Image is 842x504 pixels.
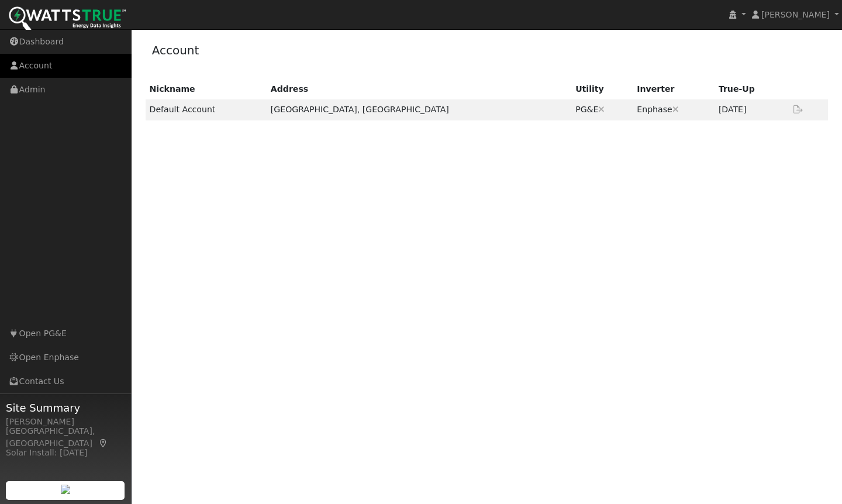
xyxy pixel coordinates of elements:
[152,43,199,57] a: Account
[575,83,629,95] div: Utility
[267,99,571,120] td: [GEOGRAPHIC_DATA], [GEOGRAPHIC_DATA]
[571,99,633,120] td: PG&E
[6,425,125,450] div: [GEOGRAPHIC_DATA], [GEOGRAPHIC_DATA]
[98,439,109,448] a: Map
[6,400,125,416] span: Site Summary
[598,105,605,114] a: Disconnect
[719,83,783,95] div: True-Up
[672,105,679,114] a: Disconnect
[6,416,125,428] div: [PERSON_NAME]
[633,99,715,120] td: Enphase
[271,83,567,95] div: Address
[146,99,267,120] td: Default Account
[6,447,125,459] div: Solar Install: [DATE]
[9,6,126,33] img: WattsTrue
[791,105,805,114] a: Export Interval Data
[61,485,70,494] img: retrieve
[150,83,263,95] div: Nickname
[761,10,830,19] span: [PERSON_NAME]
[715,99,787,120] td: [DATE]
[637,83,710,95] div: Inverter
